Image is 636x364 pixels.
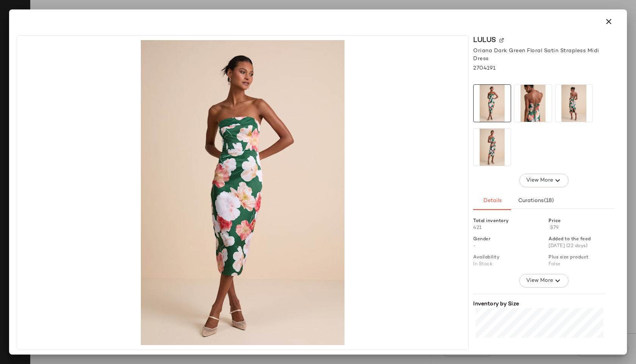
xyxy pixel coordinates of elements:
span: Curations [518,198,554,204]
span: View More [526,276,553,285]
button: View More [519,274,569,288]
span: 2704191 [473,64,496,72]
img: 2704191_03_detail_2025-07-28.jpg [514,85,552,122]
img: 2704191_05_side_2025-07-28.jpg [474,129,511,166]
span: Details [483,198,501,204]
img: 2704191_02_fullbody_2025-07-28.jpg [474,85,511,122]
img: 2704191_04_back_2025-07-28.jpg [555,85,592,122]
img: 2704191_02_fullbody_2025-07-28.jpg [22,40,464,345]
div: Inventory by Size [473,300,606,308]
button: View More [519,174,569,187]
span: (18) [544,198,554,204]
span: Lulus [473,35,496,45]
span: View More [526,176,553,185]
img: svg%3e [499,38,504,43]
span: Oriana Dark Green Floral Satin Strapless Midi Dress [473,47,615,63]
